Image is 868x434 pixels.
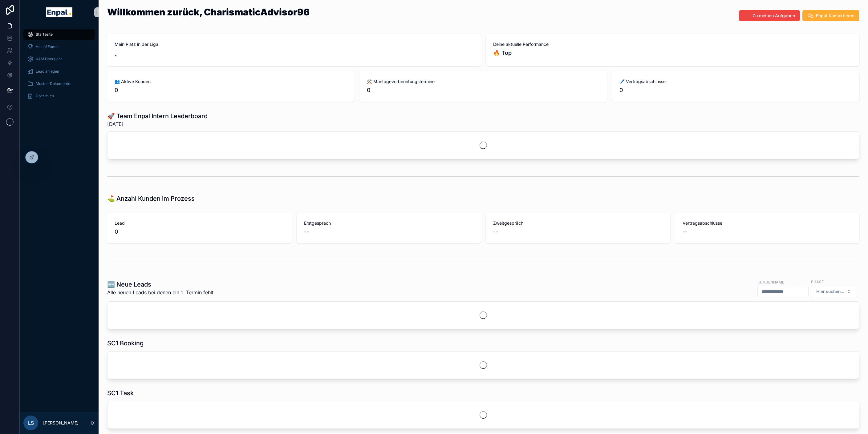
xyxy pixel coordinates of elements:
[107,389,134,397] h1: SC1 Task
[802,10,859,21] button: Enpal Kontaktieren
[36,94,54,98] span: Über mich
[36,69,59,74] span: Lead anlegen
[23,90,95,102] a: Über mich
[43,420,79,426] p: [PERSON_NAME]
[739,10,800,21] button: Zu meinen Aufgaben
[115,227,284,236] span: 0
[107,289,213,296] span: Alle neuen Leads bei denen ein 1. Termin fehlt
[46,7,72,17] img: App logo
[115,78,347,85] span: 👥 Aktive Kunden
[493,220,663,226] span: Zweitgespräch
[23,54,95,65] a: KAM Übersicht
[23,78,95,89] a: Muster-Dokumente
[115,49,473,59] h2: .
[36,81,70,86] span: Muster-Dokumente
[683,227,688,236] span: --
[28,419,34,427] span: LS
[23,66,95,77] a: Lead anlegen
[367,86,599,94] span: 0
[811,286,857,297] button: Select Button
[107,280,213,289] h1: 🆕 Neue Leads
[107,120,208,128] span: [DATE]
[304,227,309,236] span: --
[107,7,310,17] h1: Willkommen zurück, CharismaticAdvisor96
[107,194,195,203] h1: ⛳ Anzahl Kunden im Prozess
[23,29,95,40] a: Startseite
[23,41,95,52] a: Hall of Fame
[304,220,474,226] span: Erstgespräch
[816,13,854,19] span: Enpal Kontaktieren
[107,112,208,120] h1: 🚀 Team Enpal Intern Leaderboard
[115,86,347,94] span: 0
[36,44,58,49] span: Hall of Fame
[36,57,62,62] span: KAM Übersicht
[757,279,784,285] label: Kundenname
[20,25,99,110] div: scrollable content
[493,227,498,236] span: --
[816,288,844,295] span: Hier suchen...
[811,279,824,284] label: Phase
[367,78,599,85] span: ⚒️ Montagevorbereitungstermine
[36,32,53,37] span: Startseite
[115,41,473,47] span: Mein Platz in der Liga
[115,220,284,226] span: Lead
[493,41,852,47] span: Deine aktuelle Performance
[683,220,852,226] span: Vertragsabschlüsse
[493,50,512,56] strong: 🔥 Top
[619,86,852,94] span: 0
[619,78,852,85] span: 🖊️ Vertragsabschlüsse
[752,13,795,19] span: Zu meinen Aufgaben
[107,339,144,348] h1: SC1 Booking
